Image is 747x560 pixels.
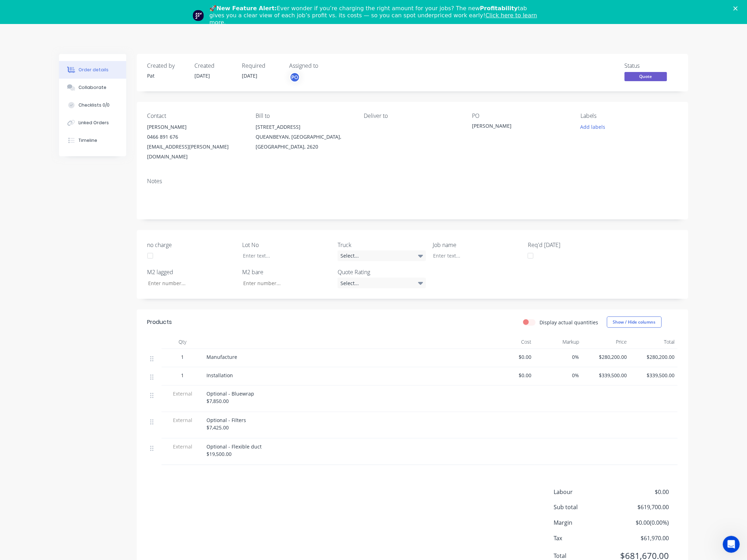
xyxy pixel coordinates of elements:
span: Tax [554,534,617,543]
div: PO [472,113,569,119]
span: Margin [554,519,617,527]
button: Collaborate [59,79,126,96]
div: Assigned to [290,62,360,69]
div: Deliver to [364,113,461,119]
span: Manufacture [207,354,238,360]
button: Timeline [59,132,126,149]
span: Sub total [554,503,617,512]
button: Quote [625,72,667,83]
span: External [164,443,201,450]
span: 1 [181,353,184,361]
span: Optional - Filters $7,425.00 [207,417,246,431]
span: $280,200.00 [585,353,627,361]
label: M2 bare [243,268,331,276]
span: Labour [554,488,617,496]
span: 0% [537,353,579,361]
div: Created [195,62,234,69]
label: Quote Rating [338,268,426,276]
input: Enter number... [142,278,235,288]
div: Markup [535,335,582,349]
label: Lot No [243,241,331,249]
div: [PERSON_NAME] [147,122,244,132]
a: Click here to learn more. [210,12,537,26]
span: External [164,390,201,397]
div: Pat [147,72,186,79]
div: QUEANBEYAN, [GEOGRAPHIC_DATA], [GEOGRAPHIC_DATA], 2620 [256,132,352,152]
div: Select... [338,278,426,288]
b: Profitability [480,5,518,12]
span: $0.00 [617,488,669,496]
button: PO [290,72,300,83]
span: $0.00 [490,372,532,379]
span: $339,500.00 [585,372,627,379]
div: Status [625,62,678,69]
div: Order details [78,67,109,73]
span: $0.00 [490,353,532,361]
div: Select... [338,251,426,261]
div: Close [734,6,741,11]
button: Add labels [577,122,609,132]
label: Job name [433,241,521,249]
div: [PERSON_NAME]0466 891 676[EMAIL_ADDRESS][PERSON_NAME][DOMAIN_NAME] [147,122,244,162]
div: Price [582,335,630,349]
div: [STREET_ADDRESS] [256,122,352,132]
label: no charge [147,241,236,249]
div: [PERSON_NAME] [472,122,561,132]
div: [EMAIL_ADDRESS][PERSON_NAME][DOMAIN_NAME] [147,142,244,162]
img: Profile image for Team [193,10,204,21]
b: New Feature Alert: [217,5,277,12]
div: Created by [147,62,186,69]
div: [STREET_ADDRESS]QUEANBEYAN, [GEOGRAPHIC_DATA], [GEOGRAPHIC_DATA], 2620 [256,122,352,152]
label: M2 lagged [147,268,236,276]
span: [DATE] [195,72,210,79]
span: $61,970.00 [617,534,669,543]
div: Notes [147,178,678,185]
span: $0.00 ( 0.00 %) [617,519,669,527]
span: 1 [181,372,184,379]
span: External [164,416,201,424]
input: Enter number... [237,278,331,288]
span: Optional - Flexible duct $19,500.00 [207,443,262,457]
div: Checklists 0/0 [78,102,110,108]
span: Optional - Bluewrap $7,850.00 [207,390,255,404]
div: 0466 891 676 [147,132,244,142]
iframe: Intercom live chat [723,536,740,553]
span: $280,200.00 [633,353,675,361]
div: Bill to [256,113,352,119]
span: Quote [625,72,667,81]
div: 🚀 Ever wonder if you’re charging the right amount for your jobs? The new tab gives you a clear vi... [210,5,543,26]
span: $339,500.00 [633,372,675,379]
span: [DATE] [242,72,258,79]
label: Display actual quantities [540,319,599,326]
div: Cost [487,335,535,349]
div: Collaborate [78,84,106,91]
div: Qty [162,335,204,349]
div: Total [630,335,678,349]
div: Labels [580,113,677,119]
span: 0% [537,372,579,379]
div: Products [147,318,172,326]
div: Contact [147,113,244,119]
button: Order details [59,61,126,79]
div: Timeline [78,137,97,144]
span: $619,700.00 [617,503,669,512]
button: Checklists 0/0 [59,96,126,114]
div: Required [242,62,281,69]
button: Show / Hide columns [607,317,662,328]
span: Installation [207,372,233,379]
button: Linked Orders [59,114,126,132]
label: Req'd [DATE] [528,241,616,249]
label: Truck [338,241,426,249]
div: Linked Orders [78,120,109,126]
